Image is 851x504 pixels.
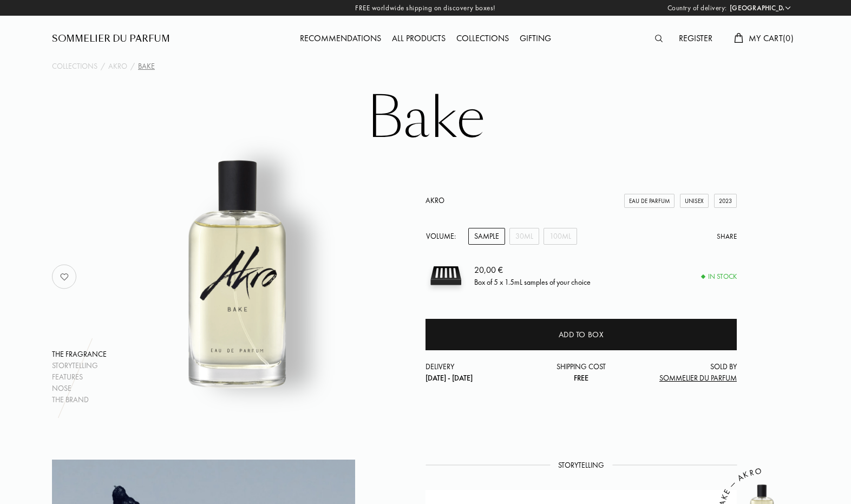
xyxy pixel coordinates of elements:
[101,61,105,72] div: /
[633,361,737,384] div: Sold by
[130,61,135,72] div: /
[52,360,107,371] div: Storytelling
[514,32,557,46] div: Gifting
[387,32,451,46] div: All products
[680,194,709,208] div: Unisex
[52,371,107,383] div: Features
[667,3,727,14] span: Country of delivery:
[387,32,451,44] a: All products
[52,394,107,405] div: The brand
[425,373,473,383] span: [DATE] - [DATE]
[451,32,514,46] div: Collections
[105,138,373,405] img: Bake Akro
[624,194,675,208] div: Eau de Parfum
[749,32,794,44] span: My Cart ( 0 )
[702,271,737,282] div: In stock
[717,231,737,242] div: Share
[108,61,127,72] a: Akro
[559,329,604,341] div: Add to box
[474,264,591,277] div: 20,00 €
[544,228,577,245] div: 100mL
[155,89,696,148] h1: Bake
[509,228,539,245] div: 30mL
[734,33,743,43] img: cart.svg
[474,277,591,288] div: Box of 5 x 1.5mL samples of your choice
[52,61,97,72] a: Collections
[425,195,444,205] a: Akro
[54,266,75,287] img: no_like_p.png
[294,32,387,44] a: Recommendations
[714,194,737,208] div: 2023
[425,256,466,296] img: sample box
[52,383,107,394] div: Nose
[294,32,387,46] div: Recommendations
[529,361,633,384] div: Shipping cost
[673,32,718,44] a: Register
[673,32,718,46] div: Register
[425,361,529,384] div: Delivery
[52,349,107,360] div: The fragrance
[574,373,588,383] span: Free
[52,32,170,45] a: Sommelier du Parfum
[468,228,505,245] div: Sample
[514,32,557,44] a: Gifting
[659,373,737,383] span: Sommelier du Parfum
[451,32,514,44] a: Collections
[138,61,155,72] div: Bake
[655,35,663,42] img: search_icn.svg
[425,228,462,245] div: Volume:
